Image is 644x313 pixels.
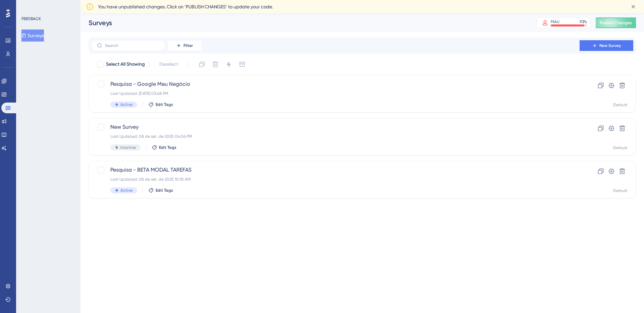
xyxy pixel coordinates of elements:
span: Edit Tags [156,188,173,193]
div: Default [613,145,628,150]
button: Edit Tags [148,188,173,193]
span: Active [120,102,132,107]
span: Publish Changes [600,20,632,25]
div: Default [613,188,628,193]
span: Active [120,188,132,193]
span: Edit Tags [159,145,176,150]
input: Search [105,43,159,48]
span: Edit Tags [156,102,173,107]
span: New Survey [599,43,621,48]
div: Last Updated: 08 de set. de 2025 04:06 PM [110,134,560,139]
span: Pesquisa - Google Meu Negócio [110,80,560,88]
span: Deselect [159,60,178,68]
div: Default [613,102,628,108]
span: You have unpublished changes. Click on ‘PUBLISH CHANGES’ to update your code. [98,3,273,11]
span: Pesquisa - BETA MODAL TAREFAS [110,166,560,174]
div: FEEDBACK [21,16,41,21]
div: Last Updated: 08 de set. de 2025 10:10 AM [110,177,560,182]
button: Edit Tags [148,102,173,107]
button: Deselect [153,58,184,70]
button: Edit Tags [152,145,176,150]
div: Surveys [89,18,520,27]
button: Publish Changes [596,17,636,28]
div: MAU [551,19,559,24]
div: Last Updated: [DATE] 03:48 PM [110,91,560,96]
span: Select All Showing [106,60,145,68]
span: Inactive [120,145,136,150]
button: Filter [168,40,201,51]
button: New Survey [580,40,633,51]
span: New Survey [110,123,560,131]
div: 93 % [580,19,587,24]
button: Surveys [21,29,44,42]
span: Filter [183,43,193,48]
